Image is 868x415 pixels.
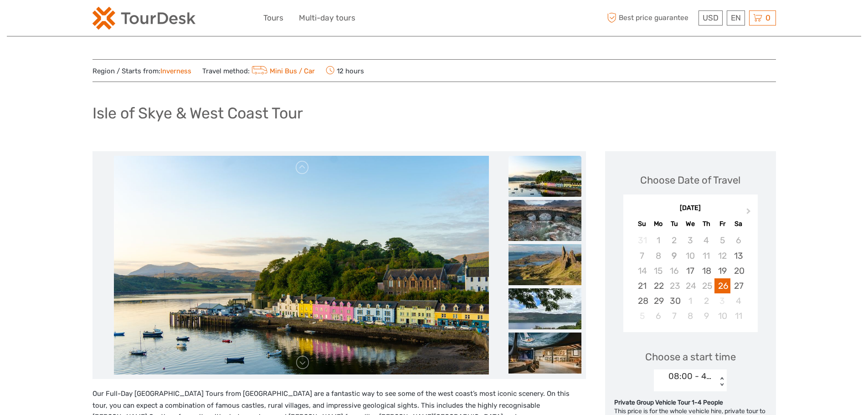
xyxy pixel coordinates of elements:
[114,156,489,374] img: 7dd552e07b1b410ab03fc023b233535a_main_slider.jpeg
[699,278,714,293] div: Not available Thursday, September 25th, 2025
[634,218,650,230] div: Su
[650,293,666,308] div: Choose Monday, September 29th, 2025
[727,10,745,26] div: EN
[650,308,666,323] div: Choose Monday, October 6th, 2025
[714,278,730,293] div: Choose Friday, September 26th, 2025
[682,293,698,308] div: Choose Wednesday, October 1st, 2025
[714,263,730,278] div: Choose Friday, September 19th, 2025
[92,7,195,30] img: 2254-3441b4b5-4e5f-4d00-b396-31f1d84a6ebf_logo_small.png
[699,233,714,248] div: Not available Thursday, September 4th, 2025
[666,218,682,230] div: Tu
[740,386,868,415] iframe: LiveChat chat widget
[634,263,650,278] div: Not available Sunday, September 14th, 2025
[645,350,736,364] span: Choose a start time
[650,233,666,248] div: Not available Monday, September 1st, 2025
[699,293,714,308] div: Choose Thursday, October 2nd, 2025
[730,293,746,308] div: Choose Saturday, October 4th, 2025
[508,333,581,374] img: 28a5215c36f74eefa266c363fe007a5a_slider_thumbnail.jpeg
[714,233,730,248] div: Not available Friday, September 5th, 2025
[714,218,730,230] div: Fr
[623,204,758,213] div: [DATE]
[626,233,755,323] div: month 2025-09
[718,377,726,387] div: < >
[650,278,666,293] div: Choose Monday, September 22nd, 2025
[634,293,650,308] div: Choose Sunday, September 28th, 2025
[666,308,682,323] div: Choose Tuesday, October 7th, 2025
[326,64,364,77] span: 12 hours
[682,248,698,263] div: Not available Wednesday, September 10th, 2025
[668,370,713,382] div: 08:00 - 4 SEATER CAR 1
[92,104,303,123] h1: Isle of Skye & West Coast Tour
[730,233,746,248] div: Not available Saturday, September 6th, 2025
[508,156,581,197] img: 7dd552e07b1b410ab03fc023b233535a_slider_thumbnail.jpeg
[699,308,714,323] div: Choose Thursday, October 9th, 2025
[730,263,746,278] div: Choose Saturday, September 20th, 2025
[508,244,581,285] img: 5f5375481521459993fa1846b3662ddf_slider_thumbnail.jpeg
[666,263,682,278] div: Not available Tuesday, September 16th, 2025
[605,10,696,26] span: Best price guarantee
[682,233,698,248] div: Not available Wednesday, September 3rd, 2025
[714,248,730,263] div: Not available Friday, September 12th, 2025
[299,11,355,25] a: Multi-day tours
[666,248,682,263] div: Not available Tuesday, September 9th, 2025
[666,278,682,293] div: Not available Tuesday, September 23rd, 2025
[614,398,767,407] div: Private Group Vehicle Tour 1-4 People
[682,278,698,293] div: Not available Wednesday, September 24th, 2025
[666,293,682,308] div: Choose Tuesday, September 30th, 2025
[703,13,719,22] span: USD
[508,200,581,241] img: e898f1e65dcb4fbbb664fecea0d45cd5_slider_thumbnail.jpeg
[764,13,772,22] span: 0
[640,173,740,187] div: Choose Date of Travel
[699,248,714,263] div: Not available Thursday, September 11th, 2025
[699,263,714,278] div: Choose Thursday, September 18th, 2025
[682,263,698,278] div: Choose Wednesday, September 17th, 2025
[682,308,698,323] div: Choose Wednesday, October 8th, 2025
[730,218,746,230] div: Sa
[714,308,730,323] div: Choose Friday, October 10th, 2025
[263,11,283,25] a: Tours
[508,288,581,329] img: 7bdba8e7abf545b6ae9c00007614c72f_slider_thumbnail.jpeg
[634,248,650,263] div: Not available Sunday, September 7th, 2025
[666,233,682,248] div: Not available Tuesday, September 2nd, 2025
[730,278,746,293] div: Choose Saturday, September 27th, 2025
[634,308,650,323] div: Not available Sunday, October 5th, 2025
[160,67,191,75] a: Inverness
[634,278,650,293] div: Choose Sunday, September 21st, 2025
[730,308,746,323] div: Choose Saturday, October 11th, 2025
[682,218,698,230] div: We
[650,218,666,230] div: Mo
[714,293,730,308] div: Not available Friday, October 3rd, 2025
[92,67,191,76] span: Region / Starts from:
[730,248,746,263] div: Choose Saturday, September 13th, 2025
[202,64,315,77] span: Travel method:
[650,263,666,278] div: Not available Monday, September 15th, 2025
[742,206,757,220] button: Next Month
[634,233,650,248] div: Not available Sunday, August 31st, 2025
[250,67,315,75] a: Mini Bus / Car
[650,248,666,263] div: Not available Monday, September 8th, 2025
[699,218,714,230] div: Th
